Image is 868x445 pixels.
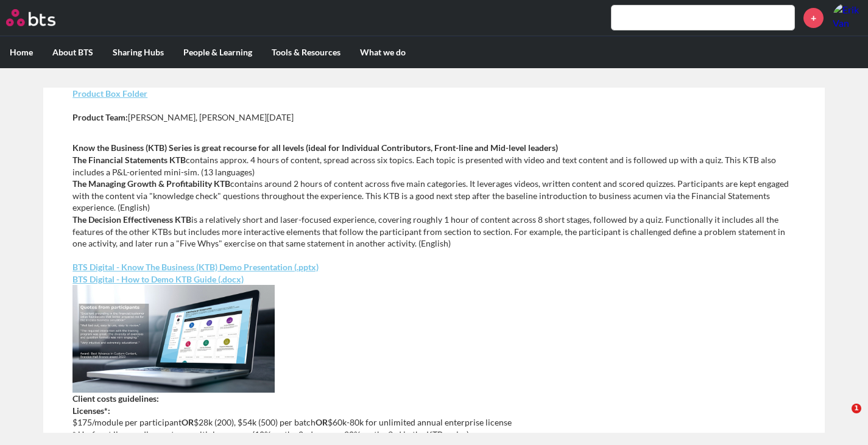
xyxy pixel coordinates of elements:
[72,88,147,99] a: Product Box Folder
[803,8,824,28] a: +
[316,417,328,427] strong: OR
[72,112,128,122] strong: Product Team:
[72,262,319,272] a: BTS Digital - Know The Business (KTB) Demo Presentation (.pptx)
[174,37,262,68] label: People & Learning
[43,37,103,68] label: About BTS
[262,37,350,68] label: Tools & Resources
[72,142,796,249] p: contains approx. 4 hours of content, spread across six topics. Each topic is presented with video...
[350,37,415,68] label: What we do
[72,405,110,416] strong: Licenses*:
[72,111,796,124] p: [PERSON_NAME], [PERSON_NAME][DATE]
[6,9,78,26] a: Go home
[852,404,861,413] span: 1
[182,417,194,427] strong: OR
[72,155,186,165] strong: The Financial Statements KTB
[833,3,862,32] a: Profile
[103,37,174,68] label: Sharing Hubs
[72,393,159,404] strong: Client costs guidelines:
[827,404,856,433] iframe: Intercom live chat
[72,214,191,225] strong: The Decision Effectiveness KTB
[6,9,55,26] img: BTS Logo
[833,3,862,32] img: Erik Van Elderen
[72,142,558,153] strong: Know the Business (KTB) Series is great recourse for all levels (ideal for Individual Contributor...
[72,178,230,189] strong: The Managing Growth & Profitability KTB
[72,274,244,284] a: BTS Digital - How to Demo KTB Guide (.docx)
